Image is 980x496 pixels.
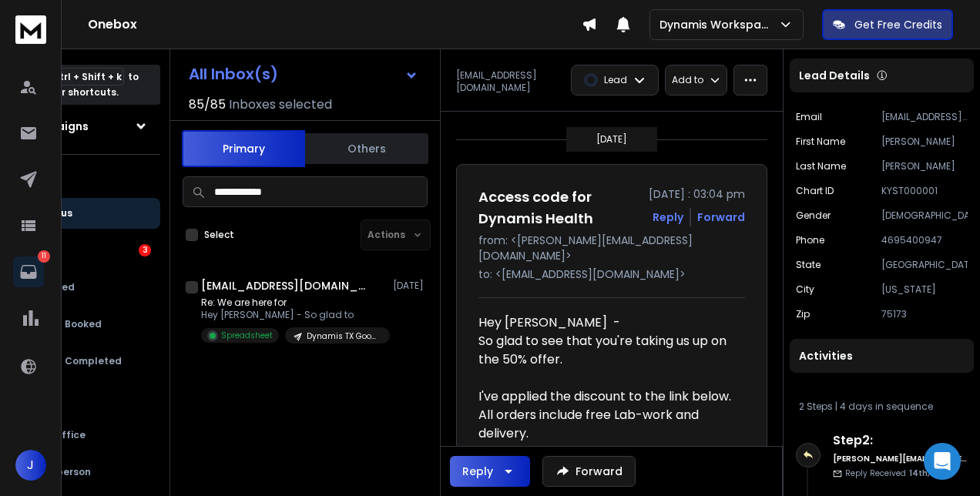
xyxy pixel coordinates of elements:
p: Dynamis Workspace [659,17,778,32]
p: Dynamis TX Google Only Pre-Warmed [307,330,381,342]
button: Primary [182,130,305,167]
h6: Step 2 : [833,431,968,450]
p: Meeting Completed [22,355,122,367]
h3: Inboxes selected [229,96,332,114]
span: 2 Steps [799,400,833,413]
button: J [15,450,46,481]
p: [US_STATE] [881,283,968,296]
p: KYST000001 [881,185,968,197]
p: [PERSON_NAME] [881,136,968,148]
p: Add to [672,74,703,86]
p: Chart ID [796,185,834,197]
p: Re: We are here for [201,297,386,309]
h1: All Inbox(s) [189,66,278,82]
p: [DEMOGRAPHIC_DATA] [881,209,968,222]
button: Reply [450,456,530,487]
div: | [799,400,965,413]
p: Last Name [796,160,846,173]
div: Reply [462,464,493,479]
p: [DATE] [596,133,627,146]
p: 4695400947 [881,234,968,246]
h1: Access code for Dynamis Health [478,186,639,230]
span: 4 days in sequence [840,400,933,413]
div: Activities [790,339,974,373]
p: [DATE] : 03:04 pm [649,186,745,202]
button: Reply [653,209,683,225]
h1: [EMAIL_ADDRESS][DOMAIN_NAME] [201,278,371,293]
p: City [796,283,814,296]
button: All Inbox(s) [176,59,431,89]
p: Gender [796,209,831,222]
p: Reply Received [845,468,945,479]
h6: [PERSON_NAME][EMAIL_ADDRESS][DOMAIN_NAME] [833,453,968,464]
button: Others [305,132,428,166]
p: Lead Details [799,68,870,83]
p: from: <[PERSON_NAME][EMAIL_ADDRESS][DOMAIN_NAME]> [478,233,745,263]
p: First Name [796,136,845,148]
p: Zip [796,308,810,320]
p: State [796,259,821,271]
p: [DATE] [393,280,428,292]
p: [EMAIL_ADDRESS][DOMAIN_NAME] [881,111,968,123]
div: 3 [139,244,151,256]
p: 11 [38,250,50,263]
div: Forward [697,209,745,225]
p: [GEOGRAPHIC_DATA] [881,259,968,271]
p: Email [796,111,822,123]
a: 11 [13,256,44,287]
p: Hey [PERSON_NAME] - So glad to [201,309,386,321]
p: 75173 [881,308,968,320]
p: Spreadsheet [221,330,273,341]
p: to: <[EMAIL_ADDRESS][DOMAIN_NAME]> [478,266,745,282]
span: 14th, Apr [909,468,945,479]
p: [PERSON_NAME] [881,160,968,173]
p: Get Free Credits [854,17,942,32]
p: Press to check for shortcuts. [18,69,139,100]
span: 85 / 85 [189,96,226,114]
p: [EMAIL_ADDRESS][DOMAIN_NAME] [456,69,562,94]
img: logo [15,15,46,44]
p: Meeting Booked [22,318,102,330]
div: Open Intercom Messenger [924,443,961,480]
label: Select [204,229,234,241]
button: Get Free Credits [822,9,953,40]
button: Forward [542,456,636,487]
p: Phone [796,234,824,246]
span: Ctrl + Shift + k [49,68,124,85]
p: Lead [604,74,627,86]
h1: Onebox [88,15,582,34]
